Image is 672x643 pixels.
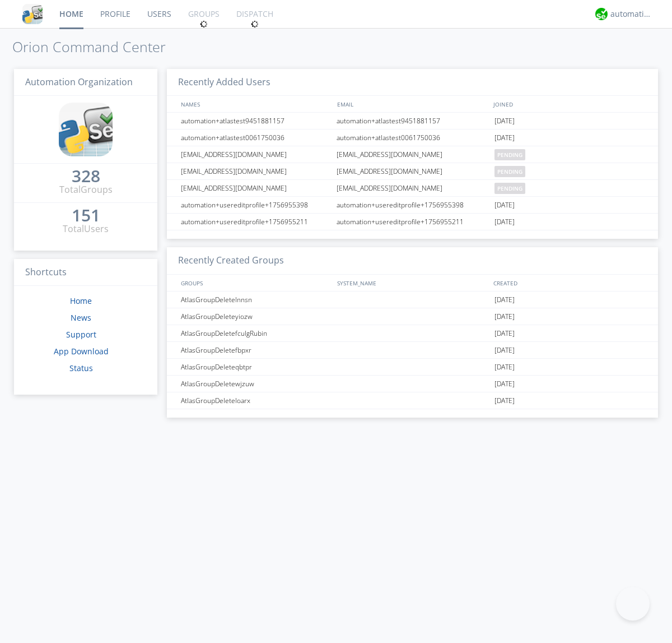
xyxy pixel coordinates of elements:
[494,325,515,342] span: [DATE]
[167,180,658,197] a: [EMAIL_ADDRESS][DOMAIN_NAME][EMAIL_ADDRESS][DOMAIN_NAME]pending
[59,183,113,196] div: Total Groups
[494,129,515,146] span: [DATE]
[72,210,100,221] div: 151
[66,329,96,340] a: Support
[178,392,333,409] div: AtlasGroupDeleteloarx
[167,129,658,146] a: automation+atlastest0061750036automation+atlastest0061750036[DATE]
[178,308,333,325] div: AtlasGroupDeleteyiozw
[494,392,515,409] span: [DATE]
[494,166,525,177] span: pending
[494,149,525,160] span: pending
[494,308,515,325] span: [DATE]
[178,342,333,358] div: AtlasGroupDeletefbpxr
[251,20,259,28] img: spin.svg
[178,197,333,213] div: automation+usereditprofile+1756955398
[334,146,492,163] div: [EMAIL_ADDRESS][DOMAIN_NAME]
[610,8,652,20] div: automation+atlas
[178,113,333,129] div: automation+atlastest9451881157
[69,363,93,373] a: Status
[167,308,658,325] a: AtlasGroupDeleteyiozw[DATE]
[167,342,658,359] a: AtlasGroupDeletefbpxr[DATE]
[167,359,658,376] a: AtlasGroupDeleteqbtpr[DATE]
[334,180,492,196] div: [EMAIL_ADDRESS][DOMAIN_NAME]
[72,170,100,183] a: 328
[70,295,92,306] a: Home
[22,4,43,24] img: cddb5a64eb264b2086981ab96f4c1ba7
[334,163,492,179] div: [EMAIL_ADDRESS][DOMAIN_NAME]
[178,180,333,196] div: [EMAIL_ADDRESS][DOMAIN_NAME]
[178,325,333,341] div: AtlasGroupDeletefculgRubin
[494,183,525,194] span: pending
[167,325,658,342] a: AtlasGroupDeletefculgRubin[DATE]
[491,275,647,291] div: CREATED
[178,146,333,163] div: [EMAIL_ADDRESS][DOMAIN_NAME]
[494,197,515,214] span: [DATE]
[167,163,658,180] a: [EMAIL_ADDRESS][DOMAIN_NAME][EMAIL_ADDRESS][DOMAIN_NAME]pending
[178,214,333,230] div: automation+usereditprofile+1756955211
[595,8,608,20] img: d2d01cd9b4174d08988066c6d424eccd
[63,223,109,235] div: Total Users
[494,113,515,129] span: [DATE]
[54,346,109,357] a: App Download
[167,292,658,308] a: AtlasGroupDeletelnnsn[DATE]
[178,376,333,392] div: AtlasGroupDeletewjzuw
[178,292,333,308] div: AtlasGroupDeletelnnsn
[178,96,332,112] div: NAMES
[167,146,658,163] a: [EMAIL_ADDRESS][DOMAIN_NAME][EMAIL_ADDRESS][DOMAIN_NAME]pending
[167,214,658,230] a: automation+usereditprofile+1756955211automation+usereditprofile+1756955211[DATE]
[167,197,658,214] a: automation+usereditprofile+1756955398automation+usereditprofile+1756955398[DATE]
[616,587,650,621] iframe: Toggle Customer Support
[59,103,113,156] img: cddb5a64eb264b2086981ab96f4c1ba7
[334,214,492,230] div: automation+usereditprofile+1756955211
[334,197,492,213] div: automation+usereditprofile+1756955398
[25,76,133,88] span: Automation Organization
[334,129,492,146] div: automation+atlastest0061750036
[200,20,208,28] img: spin.svg
[72,170,100,182] div: 328
[494,359,515,376] span: [DATE]
[167,376,658,392] a: AtlasGroupDeletewjzuw[DATE]
[167,392,658,409] a: AtlasGroupDeleteloarx[DATE]
[72,210,100,223] a: 151
[491,96,647,112] div: JOINED
[334,113,492,129] div: automation+atlastest9451881157
[167,113,658,129] a: automation+atlastest9451881157automation+atlastest9451881157[DATE]
[178,275,332,291] div: GROUPS
[178,359,333,375] div: AtlasGroupDeleteqbtpr
[71,312,91,323] a: News
[167,69,658,96] h3: Recently Added Users
[494,376,515,392] span: [DATE]
[178,129,333,146] div: automation+atlastest0061750036
[334,275,491,291] div: SYSTEM_NAME
[14,259,157,286] h3: Shortcuts
[494,214,515,230] span: [DATE]
[334,96,491,112] div: EMAIL
[494,292,515,308] span: [DATE]
[167,247,658,275] h3: Recently Created Groups
[178,163,333,179] div: [EMAIL_ADDRESS][DOMAIN_NAME]
[494,342,515,359] span: [DATE]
